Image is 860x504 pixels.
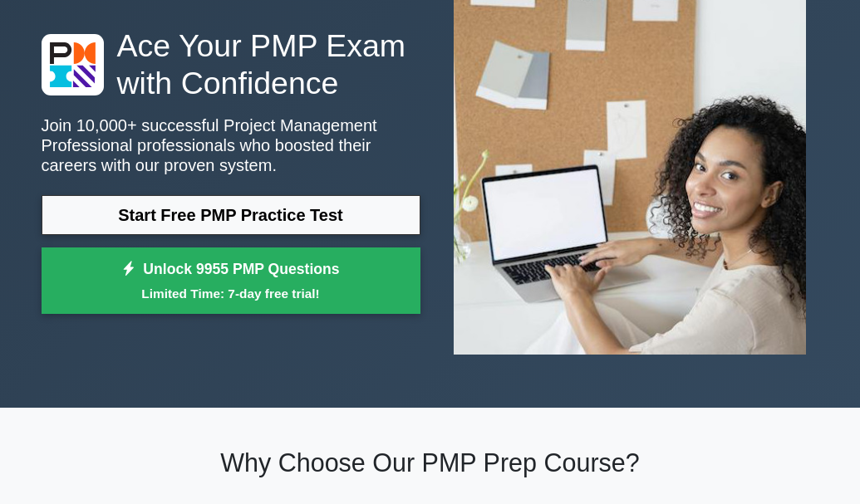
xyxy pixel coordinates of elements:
small: Limited Time: 7-day free trial! [62,284,400,303]
a: Unlock 9955 PMP QuestionsLimited Time: 7-day free trial! [42,247,420,314]
h1: Ace Your PMP Exam with Confidence [42,27,420,102]
h2: Why Choose Our PMP Prep Course? [42,448,819,478]
a: Start Free PMP Practice Test [42,195,420,235]
p: Join 10,000+ successful Project Management Professional professionals who boosted their careers w... [42,115,420,175]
